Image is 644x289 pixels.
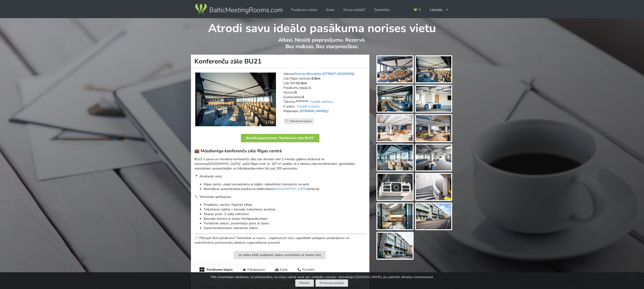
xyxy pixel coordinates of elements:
a: Parādīt telefonu [310,100,333,104]
div: 1 / 14 [263,119,276,126]
h1: Atrodi savu ideālo pasākuma norises vietu [191,18,453,36]
button: Nosūtīt pieprasījumu "Konferenču zāle BU21" [241,134,319,142]
strong: 1 [309,86,311,90]
div: Latviešu [427,5,452,14]
img: Konferenču zāle BU21 | Rīga | Pasākumu vieta - galerijas bilde [416,145,451,171]
img: Konferenču zāle BU21 | Rīga | Pasākumu vieta - galerijas bilde [377,115,413,141]
a: Parādīt e-pastu [297,104,319,109]
strong: 12.1km [296,81,307,85]
p: BU21 ir jauna un inovatīva konferenču zāle, kas atrodas vien 5 minūšu gājiena attālumā no viesnīc... [194,157,366,171]
img: Konferenču zāle BU21 | Rīga | Pasākumu vieta - galerijas bilde [416,203,451,229]
h3: 💼 Mūsdienīga konferenču zāle Rīgas centrā [194,148,366,154]
h1: Konferenču zāle BU21 [191,55,369,68]
img: Konferenču zāle BU21 | Rīga | Pasākumu vieta - galerijas bilde [416,174,451,200]
a: Karte [323,5,338,14]
a: Sadarbība [371,5,393,14]
div: Pasākumu telpas [194,264,238,275]
img: Konferenču zāle BU21 | Rīga | Pasākumu vieta - galerijas bilde [377,56,413,82]
span: 0 [419,8,421,12]
address: Adrese: Līdz Rīgas centram: Līdz RIX: Pasākumu telpas: Numuri: Gultasvietas: Tālrunis: E-pasts: M... [283,72,366,118]
a: Konferenču zāle | Rīga | Konferenču zāle BU21 1 / 14 [195,73,276,126]
img: Konferenču zāle BU21 | Rīga | Pasākumu vieta - galerijas bilde [416,115,451,141]
a: [GEOGRAPHIC_DATA] [274,187,307,191]
p: Atlasi. Nosūti pieprasījumu. Rezervē. Bez maksas. Bez starpniecības. [191,37,453,55]
strong: 0 [302,95,304,99]
p: 🔧 Tehniskais aprīkojums: [194,195,366,199]
div: Pakalpojumi [238,264,270,275]
img: Baltic Meeting Rooms [194,3,283,16]
img: Konferenču zāle | Rīga | Konferenču zāle BU21 [195,73,276,126]
img: Konferenču zāle BU21 | Rīga | Pasākumu vieta - galerijas bilde [416,56,451,82]
em: [GEOGRAPHIC_DATA] [207,162,240,166]
p: Skaņas pults, 2 radio mikrofoni [204,212,366,216]
p: Bezmaksas autostāvvieta pasākuma dalībniekiem teritorijā [204,187,366,191]
a: Ernesta Birznieka-[STREET_ADDRESS] [294,72,354,76]
p: Portatīvais dators, prezentāciju pults ar lāzeru [204,221,366,226]
span: Pievienot izlasei [290,119,312,123]
p: Projektors, ekrāns, flipchart tāfele [204,203,366,207]
p: Bezvadu kamera ar skaņu hibrīdpasākumiem [204,216,366,221]
a: Privātuma politika [315,279,348,287]
img: Konferenču zāle BU21 | Rīga | Pasākumu vieta - galerijas bilde [377,145,413,171]
img: Konferenču zāle BU21 | Rīga | Pasākumu vieta - galerijas bilde [377,86,413,112]
a: Kā tas strādā? [340,5,368,14]
p: 📍 Atrašanās vieta: [194,174,366,179]
p: Gaisa kondicionieris, dzeramais ūdens [204,226,366,230]
button: Ja rodas kādi jautājumi, lūdzu sazinieties ar mums šeit [234,251,326,259]
p: Tulkošanas kabīne + bezvadu tulkošanas austiņas [204,207,366,212]
img: Konferenču zāle BU21 | Rīga | Pasākumu vieta - galerijas bilde [416,86,451,112]
em: 📩 Plānojat rīkot pasākumu? Sazinieties ar mums – sagatavosim Jūsu vajadzībām pielāgotu piedāvājum... [194,236,349,245]
div: Karte [270,264,292,275]
div: Kontakti [292,264,319,275]
strong: 0 [295,90,297,95]
p: Rīgas centrs, viegli sasniedzama ar kājām, sabiedrisko transportu vai auto [204,182,366,187]
a: [DOMAIN_NAME] [299,109,330,113]
img: Konferenču zāle BU21 | Rīga | Pasākumu vieta - galerijas bilde [377,174,413,200]
img: Konferenču zāle BU21 | Rīga | Pasākumu vieta - galerijas bilde [377,203,413,229]
button: Piekrītu [295,279,314,287]
a: Pasākumu vietas [288,5,321,14]
strong: 3.2km [311,76,320,81]
img: Konferenču zāle BU21 | Rīga | Pasākumu vieta - galerijas bilde [377,233,413,259]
